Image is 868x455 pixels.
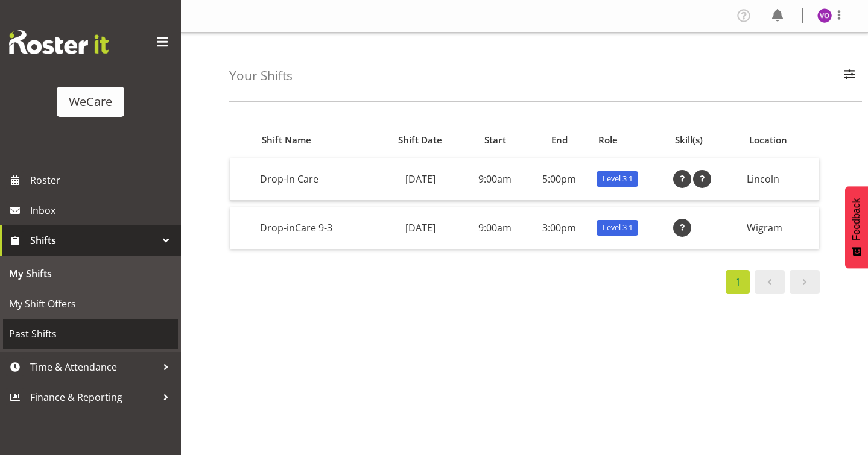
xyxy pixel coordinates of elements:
img: Rosterit website logo [9,30,109,54]
button: Feedback - Show survey [845,186,868,268]
td: [DATE] [377,207,463,249]
span: Inbox [30,201,175,219]
span: Level 3 1 [603,173,633,184]
span: Role [598,133,618,147]
span: Skill(s) [675,133,703,147]
span: Feedback [851,198,862,240]
span: Time & Attendance [30,358,157,376]
span: Level 3 1 [603,222,633,233]
img: victoria-oberzil11295.jpg [817,8,832,23]
span: Location [749,133,787,147]
span: Start [484,133,506,147]
td: 9:00am [463,158,527,201]
span: End [551,133,568,147]
td: 3:00pm [527,207,592,249]
a: Past Shifts [3,319,178,349]
span: Roster [30,171,175,189]
span: Shifts [30,231,157,249]
span: Shift Name [262,133,311,147]
span: Shift Date [398,133,442,147]
span: Finance & Reporting [30,388,157,406]
span: My Shift Offers [9,295,172,313]
div: WeCare [69,93,112,111]
td: Lincoln [742,158,819,201]
td: 9:00am [463,207,527,249]
h4: Your Shifts [229,69,293,83]
button: Filter Employees [837,63,862,89]
td: 5:00pm [527,158,592,201]
td: Wigram [742,207,819,249]
td: Drop-inCare 9-3 [255,207,378,249]
a: My Shifts [3,259,178,289]
span: Past Shifts [9,325,172,343]
td: Drop-In Care [255,158,378,201]
a: My Shift Offers [3,289,178,319]
td: [DATE] [377,158,463,201]
span: My Shifts [9,265,172,283]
